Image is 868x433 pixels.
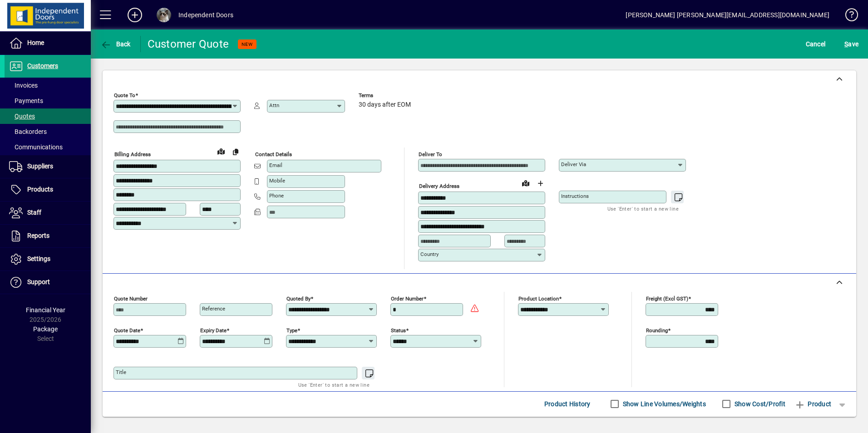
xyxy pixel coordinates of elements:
[561,193,589,199] mat-label: Instructions
[120,7,149,23] button: Add
[214,144,228,158] a: View on map
[561,161,586,167] mat-label: Deliver via
[544,397,591,411] span: Product History
[533,176,547,191] button: Choose address
[9,113,35,120] span: Quotes
[842,36,861,52] button: Save
[269,162,282,168] mat-label: Email
[27,39,44,46] span: Home
[794,397,831,411] span: Product
[269,177,285,184] mat-label: Mobile
[804,36,828,52] button: Cancel
[228,144,243,159] button: Copy to Delivery address
[114,92,135,98] mat-label: Quote To
[5,155,91,178] a: Suppliers
[200,327,227,333] mat-label: Expiry date
[114,295,148,301] mat-label: Quote number
[27,162,53,170] span: Suppliers
[391,295,424,301] mat-label: Order number
[518,176,533,190] a: View on map
[607,203,679,214] mat-hint: Use 'Enter' to start a new line
[269,192,284,199] mat-label: Phone
[178,8,233,22] div: Independent Doors
[269,102,279,108] mat-label: Attn
[838,2,857,31] a: Knowledge Base
[27,278,50,285] span: Support
[26,306,65,314] span: Financial Year
[27,255,50,262] span: Settings
[5,78,91,93] a: Invoices
[419,151,442,157] mat-label: Deliver To
[5,93,91,108] a: Payments
[420,251,439,257] mat-label: Country
[5,32,91,54] a: Home
[114,327,140,333] mat-label: Quote date
[148,37,229,51] div: Customer Quote
[27,232,49,239] span: Reports
[9,128,47,135] span: Backorders
[286,327,297,333] mat-label: Type
[541,396,594,412] button: Product History
[518,295,559,301] mat-label: Product location
[202,305,225,312] mat-label: Reference
[116,369,126,375] mat-label: Title
[733,399,785,408] label: Show Cost/Profit
[98,36,133,52] button: Back
[621,399,706,408] label: Show Line Volumes/Weights
[298,379,370,390] mat-hint: Use 'Enter' to start a new line
[9,82,38,89] span: Invoices
[5,248,91,271] a: Settings
[5,202,91,224] a: Staff
[9,143,63,151] span: Communications
[5,225,91,247] a: Reports
[359,93,413,98] span: Terms
[149,7,178,23] button: Profile
[286,295,311,301] mat-label: Quoted by
[242,41,253,47] span: NEW
[5,271,91,294] a: Support
[391,327,406,333] mat-label: Status
[844,37,858,51] span: ave
[5,139,91,155] a: Communications
[806,37,826,51] span: Cancel
[646,327,668,333] mat-label: Rounding
[5,124,91,139] a: Backorders
[5,178,91,201] a: Products
[27,62,58,69] span: Customers
[844,40,848,48] span: S
[9,97,43,104] span: Payments
[27,186,53,193] span: Products
[33,325,58,333] span: Package
[100,40,131,48] span: Back
[91,36,141,52] app-page-header-button: Back
[790,396,836,412] button: Product
[359,101,411,108] span: 30 days after EOM
[5,108,91,124] a: Quotes
[626,8,829,22] div: [PERSON_NAME] [PERSON_NAME][EMAIL_ADDRESS][DOMAIN_NAME]
[27,209,41,216] span: Staff
[646,295,688,301] mat-label: Freight (excl GST)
